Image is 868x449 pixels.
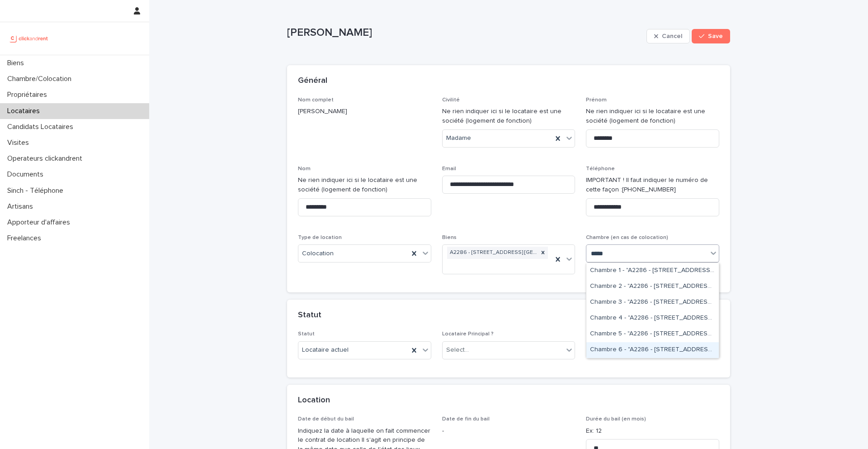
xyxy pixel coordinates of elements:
span: Biens [442,235,457,240]
p: Candidats Locataires [4,123,80,131]
p: Apporteur d'affaires [4,218,77,227]
span: Statut [298,331,315,337]
div: Chambre 2 - "A2286 - 5 allée du Dr. Schalow, Aulnay-sous-Bois 93600" [586,279,719,295]
p: Visites [4,139,36,147]
span: Nom complet [298,97,334,103]
p: [PERSON_NAME] [298,107,431,116]
ringoverc2c-number-84e06f14122c: [PHONE_NUMBER] [622,186,676,193]
p: Ex: 12 [586,426,719,436]
p: Ne rien indiquer ici si le locataire est une société (logement de fonction) [586,107,719,126]
h2: Location [298,396,330,406]
button: Save [692,29,730,43]
div: A2286 - [STREET_ADDRESS] [GEOGRAPHIC_DATA], [GEOGRAPHIC_DATA] 93600 [447,247,538,259]
div: Chambre 6 - "A2286 - 5 allée du Dr. Schalow, Aulnay-sous-Bois 93600" [586,342,719,358]
h2: Général [298,76,327,86]
p: Operateurs clickandrent [4,154,90,163]
div: Select... [446,345,469,355]
span: Cancel [662,33,682,39]
p: Locataires [4,107,47,115]
button: Cancel [646,29,690,43]
span: Chambre (en cas de colocation) [586,235,668,240]
p: - [442,426,576,436]
p: [PERSON_NAME] [287,26,643,39]
h2: Statut [298,310,321,320]
p: Ne rien indiquer ici si le locataire est une société (logement de fonction) [442,107,576,126]
span: Email [442,166,456,172]
span: Locataire actuel [302,345,349,355]
p: Biens [4,59,31,67]
span: Madame [446,134,471,143]
img: UCB0brd3T0yccxBKYDjQ [7,29,51,48]
p: Documents [4,170,51,179]
ringoverc2c-84e06f14122c: Call with Ringover [622,186,676,193]
p: Sinch - Téléphone [4,186,71,195]
span: Téléphone [586,166,615,172]
ringover-84e06f14122c: IMPORTANT ! Il faut indiquer le numéro de cette façon : [586,177,708,193]
div: Chambre 3 - "A2286 - 5 allée du Dr. Schalow, Aulnay-sous-Bois 93600" [586,295,719,310]
span: Durée du bail (en mois) [586,416,646,422]
p: Ne rien indiquer ici si le locataire est une société (logement de fonction) [298,176,431,195]
div: Chambre 1 - "A2286 - 5 allée du Dr. Schalow, Aulnay-sous-Bois 93600" [586,263,719,279]
span: Civilité [442,97,460,103]
div: Chambre 4 - "A2286 - 5 allée du Dr. Schalow, Aulnay-sous-Bois 93600" [586,310,719,326]
p: Freelances [4,234,48,243]
span: Locataire Principal ? [442,331,494,337]
span: Colocation [302,249,334,258]
span: Nom [298,166,311,172]
span: Prénom [586,97,607,103]
span: Save [708,33,723,39]
p: Artisans [4,202,40,211]
p: Propriétaires [4,91,54,99]
span: Type de location [298,235,342,240]
div: Chambre 5 - "A2286 - 5 allée du Dr. Schalow, Aulnay-sous-Bois 93600" [586,326,719,342]
span: Date de fin du bail [442,416,490,422]
p: Chambre/Colocation [4,75,79,83]
span: Date de début du bail [298,416,354,422]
